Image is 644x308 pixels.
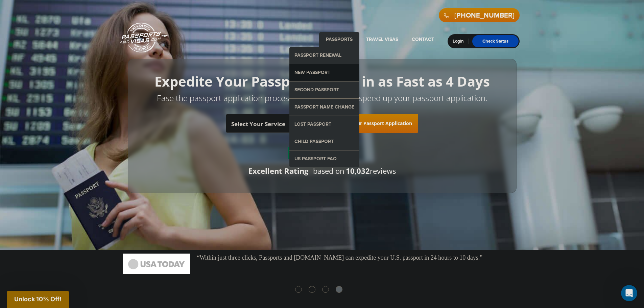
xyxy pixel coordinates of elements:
a: Passports & [DOMAIN_NAME] [120,22,168,53]
a: Passport Renewal [289,47,359,64]
a: Contact [412,37,434,42]
a: Passports [326,37,353,42]
a: New Passport [289,64,359,81]
span: Unlock 10% Off! [14,295,62,303]
a: Lost Passport [289,116,359,133]
img: Sprite St [289,148,299,158]
a: Child Passport [289,133,359,150]
span: based on [313,166,344,176]
div: Unlock 10% Off! [7,291,69,308]
div: Excellent Rating [248,166,308,176]
a: Check Status [472,35,519,47]
strong: 10,032 [346,166,370,176]
iframe: Intercom live chat [621,285,637,301]
a: Second Passport [289,81,359,98]
span: Select Your Service [226,114,327,133]
p: Ease the passport application process and apply now to speed up your passport application. [143,92,501,104]
a: Travel Visas [366,37,398,42]
h1: Expedite Your Passport Simply in as Fast as 4 Days [143,74,501,89]
span: Select Your Service [231,117,320,136]
img: USA-Today [123,254,190,275]
a: Passport Name Change [289,99,359,116]
span: reviews [346,166,396,176]
a: Login [453,39,469,44]
span: Select Your Service [231,120,285,128]
p: “Within just three clicks, Passports and [DOMAIN_NAME] can expedite your U.S. passport in 24 hour... [197,254,522,262]
a: US Passport FAQ [289,150,359,167]
a: [PHONE_NUMBER] [454,11,515,20]
a: Start Your Passport Application [332,114,418,133]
